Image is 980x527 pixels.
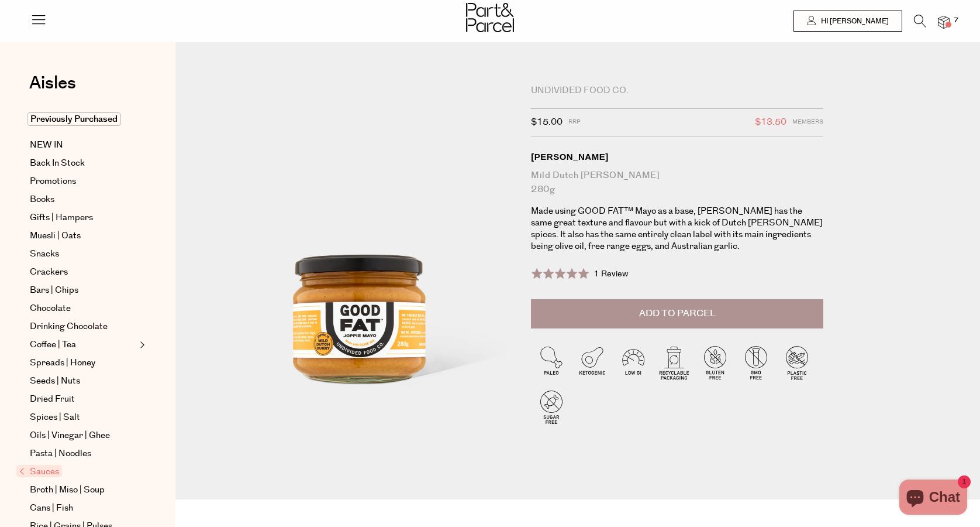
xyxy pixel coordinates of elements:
[30,112,136,126] a: Previously Purchased
[30,429,110,443] span: Oils | Vinegar | Ghee
[572,342,613,383] img: P_P-ICONS-Live_Bec_V11_Ketogenic.svg
[30,483,105,497] span: Broth | Miso | Soup
[16,465,62,477] span: Sauces
[695,342,736,383] img: P_P-ICONS-Live_Bec_V11_Gluten_Free.svg
[30,501,136,515] a: Cans | Fish
[818,16,889,26] span: Hi [PERSON_NAME]
[30,229,136,243] a: Muesli | Oats
[777,342,817,383] img: P_P-ICONS-Live_Bec_V11_Plastic_Free.svg
[30,302,71,316] span: Chocolate
[30,447,136,461] a: Pasta | Noodles
[30,429,136,443] a: Oils | Vinegar | Ghee
[30,320,136,334] a: Drinking Chocolate
[30,193,136,207] a: Books
[19,465,136,479] a: Sauces
[30,501,73,515] span: Cans | Fish
[30,283,136,297] a: Bars | Chips
[30,356,95,370] span: Spreads | Honey
[531,206,823,252] p: Made using GOOD FAT™ Mayo as a base, [PERSON_NAME] has the same great texture and flavour but wit...
[568,115,581,130] span: RRP
[30,338,76,352] span: Coffee | Tea
[30,483,136,497] a: Broth | Miso | Soup
[531,342,572,383] img: P_P-ICONS-Live_Bec_V11_Paleo.svg
[30,302,136,316] a: Chocolate
[211,89,513,447] img: Joppie Mayo
[30,193,54,207] span: Books
[30,410,80,425] span: Spices | Salt
[30,410,136,425] a: Spices | Salt
[531,151,823,163] div: [PERSON_NAME]
[30,392,75,406] span: Dried Fruit
[30,138,136,152] a: NEW IN
[30,320,108,334] span: Drinking Chocolate
[466,3,514,32] img: Part&Parcel
[793,11,902,32] a: Hi [PERSON_NAME]
[736,342,777,383] img: P_P-ICONS-Live_Bec_V11_GMO_Free.svg
[531,299,823,328] button: Add to Parcel
[30,356,136,370] a: Spreads | Honey
[613,342,654,383] img: P_P-ICONS-Live_Bec_V11_Low_Gi.svg
[30,174,76,189] span: Promotions
[792,115,823,130] span: Members
[30,338,136,352] a: Coffee | Tea
[531,169,823,197] div: Mild Dutch [PERSON_NAME] 280g
[639,307,716,320] span: Add to Parcel
[531,386,572,427] img: P_P-ICONS-Live_Bec_V11_Sugar_Free.svg
[29,74,76,104] a: Aisles
[30,156,136,170] a: Back In Stock
[30,138,63,152] span: NEW IN
[30,156,85,170] span: Back In Stock
[30,211,136,225] a: Gifts | Hampers
[896,480,971,518] inbox-online-store-chat: Shopify online store chat
[531,115,563,130] span: $15.00
[137,338,145,352] button: Expand/Collapse Coffee | Tea
[951,15,961,26] span: 7
[30,174,136,189] a: Promotions
[30,247,136,261] a: Snacks
[593,268,629,280] span: 1 Review
[30,447,91,461] span: Pasta | Noodles
[30,374,80,388] span: Seeds | Nuts
[29,70,76,96] span: Aisles
[755,115,786,130] span: $13.50
[654,342,695,383] img: P_P-ICONS-Live_Bec_V11_Recyclable_Packaging.svg
[30,265,136,279] a: Crackers
[30,247,59,261] span: Snacks
[30,392,136,406] a: Dried Fruit
[27,112,121,126] span: Previously Purchased
[30,374,136,388] a: Seeds | Nuts
[30,229,81,243] span: Muesli | Oats
[30,211,93,225] span: Gifts | Hampers
[531,85,823,97] div: Undivided Food Co.
[30,283,78,297] span: Bars | Chips
[938,16,950,28] a: 7
[30,265,68,279] span: Crackers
